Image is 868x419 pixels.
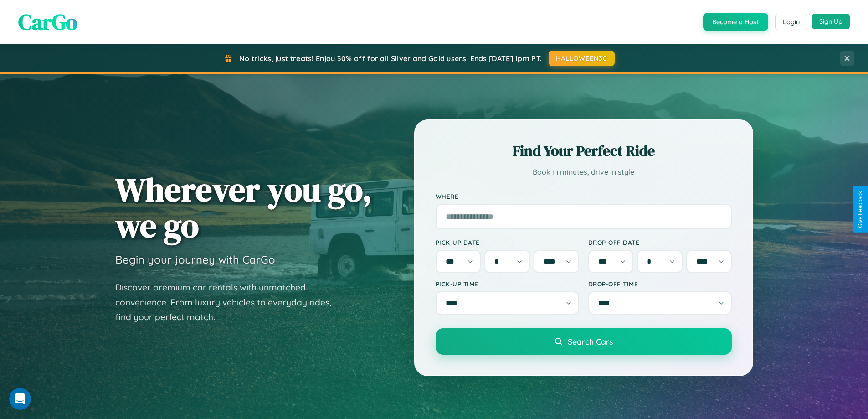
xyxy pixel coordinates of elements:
label: Drop-off Date [588,238,732,246]
h3: Begin your journey with CarGo [115,253,275,266]
h1: Wherever you go, we go [115,171,372,243]
p: Book in minutes, drive in style [436,166,732,179]
iframe: Intercom live chat [9,388,31,410]
p: Discover premium car rentals with unmatched convenience. From luxury vehicles to everyday rides, ... [115,280,343,325]
span: Search Cars [568,336,613,347]
button: Login [775,14,807,30]
span: No tricks, just treats! Enjoy 30% off for all Silver and Gold users! Ends [DATE] 1pm PT. [239,54,542,63]
label: Where [436,192,732,200]
label: Pick-up Date [436,238,579,246]
h2: Find Your Perfect Ride [436,141,732,161]
button: Sign Up [812,14,850,29]
span: CarGo [18,7,77,37]
button: HALLOWEEN30 [549,51,615,66]
button: Become a Host [703,13,768,31]
div: Give Feedback [857,191,863,228]
label: Drop-off Time [588,280,732,288]
label: Pick-up Time [436,280,579,288]
button: Search Cars [436,328,732,355]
